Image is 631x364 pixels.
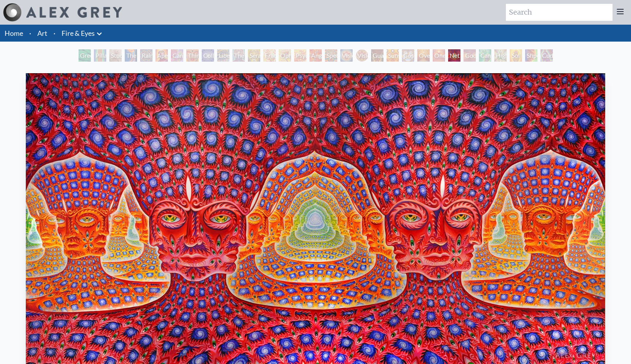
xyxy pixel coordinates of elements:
div: Oversoul [417,49,430,62]
div: Spectral Lotus [325,49,337,62]
div: Cuddle [541,49,553,62]
div: Sol Invictus [510,49,522,62]
div: Angel Skin [310,49,322,62]
a: Fire & Eyes [62,28,95,39]
div: Cannabis Sutra [171,49,183,62]
div: Psychomicrograph of a Fractal Paisley Cherub Feather Tip [294,49,306,62]
div: Shpongled [525,49,537,62]
div: Third Eye Tears of Joy [186,49,199,62]
div: Collective Vision [202,49,214,62]
div: One [433,49,445,62]
div: Seraphic Transport Docking on the Third Eye [248,49,260,62]
div: Cosmic Elf [402,49,414,62]
div: Study for the Great Turn [109,49,122,62]
div: Green Hand [79,49,91,62]
div: Ophanic Eyelash [279,49,291,62]
div: Aperture [156,49,168,62]
a: Home [5,29,23,37]
div: Vision Crystal [340,49,353,62]
div: Liberation Through Seeing [217,49,229,62]
a: Art [37,28,47,39]
input: Search [506,4,613,21]
div: Sunyata [387,49,399,62]
div: Vision Crystal Tondo [356,49,368,62]
div: Cannafist [479,49,491,62]
div: Net of Being [448,49,460,62]
div: Pillar of Awareness [94,49,106,62]
div: Godself [464,49,476,62]
li: · [26,25,34,42]
div: Higher Vision [494,49,507,62]
div: The Seer [233,49,245,62]
div: The Torch [125,49,137,62]
div: Guardian of Infinite Vision [371,49,383,62]
li: · [50,25,59,42]
div: Rainbow Eye Ripple [140,49,152,62]
div: Fractal Eyes [263,49,276,62]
